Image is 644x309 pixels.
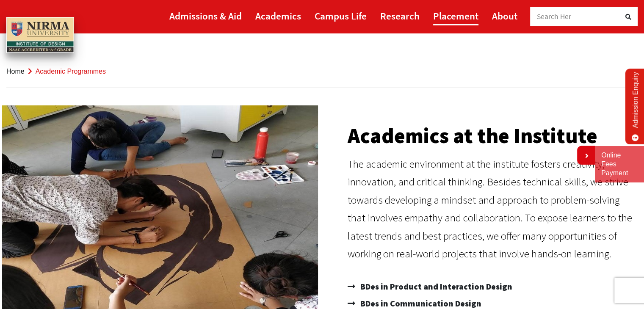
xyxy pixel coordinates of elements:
a: Placement [433,6,478,25]
a: Admissions & Aid [169,6,242,25]
h2: Academics at the Institute [348,125,636,146]
a: Campus Life [315,6,367,25]
img: main_logo [6,17,74,53]
span: Academic Programmes [36,68,106,75]
span: Search Her [537,12,572,21]
a: BDes in Product and Interaction Design [348,278,636,295]
nav: breadcrumb [6,55,638,88]
a: Academics [255,6,301,25]
a: Research [380,6,420,25]
p: The academic environment at the institute fosters creativity, innovation, and critical thinking. ... [348,155,636,263]
a: Online Fees Payment [601,151,638,177]
a: Home [6,68,25,75]
span: BDes in Product and Interaction Design [358,278,512,295]
a: About [492,6,517,25]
